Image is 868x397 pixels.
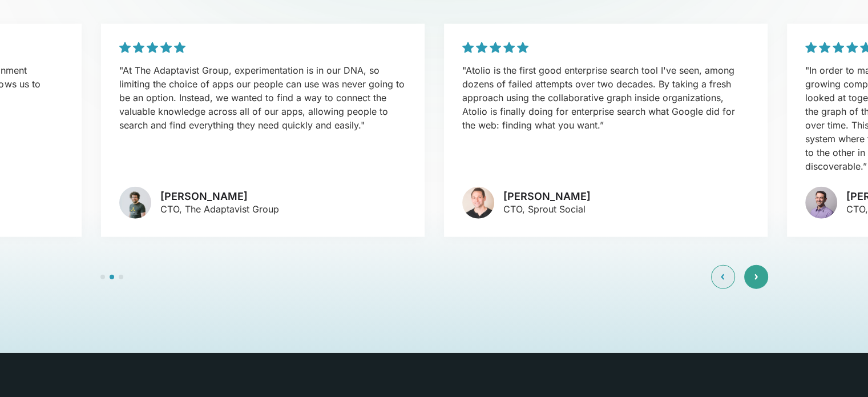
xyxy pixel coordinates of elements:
img: avatar [805,187,837,219]
p: "Atolio is the first good enterprise search tool I've seen, among dozens of failed attempts over ... [462,63,749,132]
h3: [PERSON_NAME] [160,190,279,203]
img: avatar [462,187,494,219]
h3: [PERSON_NAME] [503,190,591,203]
img: avatar [119,187,151,219]
p: CTO, The Adaptavist Group [160,202,279,216]
iframe: Chat Widget [811,342,868,397]
p: CTO, Sprout Social [503,202,591,216]
p: "At The Adaptavist Group, experimentation is in our DNA, so limiting the choice of apps our peopl... [119,63,406,132]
